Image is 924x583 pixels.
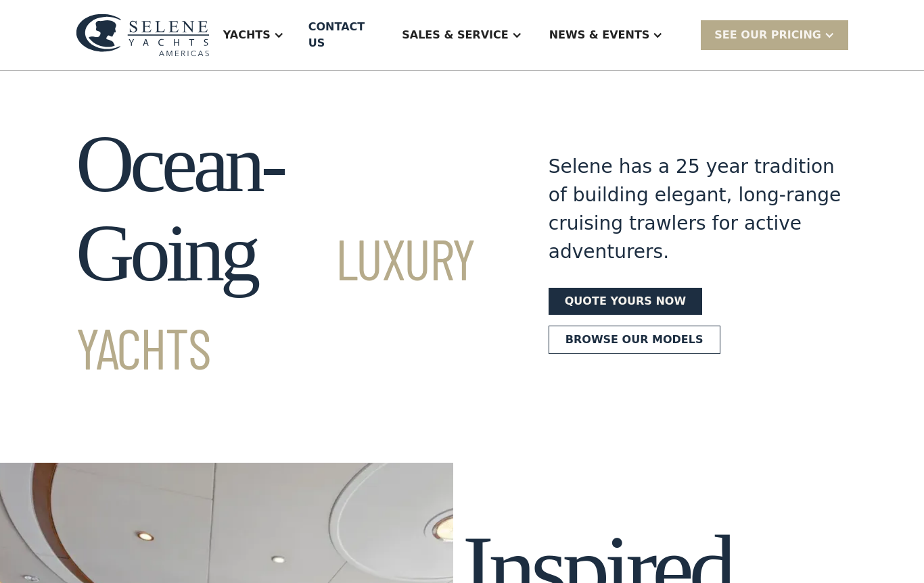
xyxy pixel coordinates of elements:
[549,27,650,43] div: News & EVENTS
[76,120,500,387] h1: Ocean-Going
[701,20,848,49] div: SEE Our Pricing
[549,153,848,266] div: Selene has a 25 year tradition of building elegant, long-range cruising trawlers for active adven...
[76,224,475,381] span: Luxury Yachts
[210,8,298,62] div: Yachts
[388,8,535,62] div: Sales & Service
[308,19,378,51] div: Contact US
[549,326,720,354] a: Browse our models
[714,27,821,43] div: SEE Our Pricing
[76,14,210,57] img: logo
[536,8,677,62] div: News & EVENTS
[223,27,271,43] div: Yachts
[402,27,508,43] div: Sales & Service
[549,288,702,315] a: Quote yours now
